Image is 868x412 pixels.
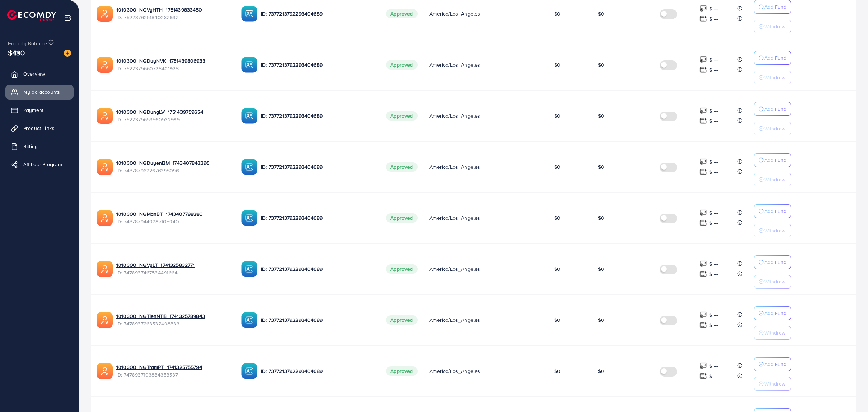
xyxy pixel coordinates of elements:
img: top-up amount [699,260,707,268]
img: top-up amount [699,362,707,370]
div: <span class='underline'>1010300_NGVyLT_1741325832771</span></br>7478937467534491664 [116,261,230,276]
span: ID: 7487879440287105040 [116,218,230,225]
button: Withdraw [754,326,791,340]
p: Withdraw [764,379,785,388]
img: menu [64,14,72,22]
img: ic-ba-acc.ded83a64.svg [241,261,257,277]
img: ic-ba-acc.ded83a64.svg [241,6,257,22]
p: ID: 7377213792293404689 [261,9,374,18]
button: Withdraw [754,71,791,84]
p: Add Fund [764,3,786,11]
p: Withdraw [764,22,785,31]
span: Approved [386,111,417,121]
span: Approved [386,264,417,274]
span: Payment [23,106,43,114]
img: top-up amount [699,15,707,22]
p: $ --- [709,362,718,370]
a: Product Links [5,121,74,135]
span: ID: 7522375653560532999 [116,116,230,123]
button: Withdraw [754,122,791,135]
p: Add Fund [764,207,786,215]
span: Approved [386,213,417,223]
img: ic-ba-acc.ded83a64.svg [241,312,257,328]
span: $0 [598,163,604,171]
a: 1010300_NGDungLV_1751439759654 [116,108,230,115]
a: 1010300_NGTramPT_1741325755794 [116,363,230,371]
img: logo [7,10,56,21]
img: ic-ads-acc.e4c84228.svg [97,210,113,226]
img: top-up amount [699,372,707,380]
p: $ --- [709,321,718,329]
span: $0 [598,10,604,17]
p: Add Fund [764,360,786,369]
p: $ --- [709,4,718,13]
p: $ --- [709,106,718,115]
img: ic-ads-acc.e4c84228.svg [97,57,113,73]
span: America/Los_Angeles [429,367,480,375]
div: <span class='underline'>1010300_NGDuyenBM_1743407843395</span></br>7487879622676398096 [116,159,230,174]
button: Add Fund [754,204,791,218]
p: ID: 7377213792293404689 [261,60,374,69]
span: $430 [8,47,25,58]
div: <span class='underline'>1010300_NGManBT_1743407798286</span></br>7487879440287105040 [116,210,230,225]
p: Add Fund [764,156,786,164]
img: ic-ba-acc.ded83a64.svg [241,159,257,175]
img: ic-ba-acc.ded83a64.svg [241,363,257,379]
a: Payment [5,103,74,117]
button: Withdraw [754,275,791,289]
div: <span class='underline'>1010300_NGTramPT_1741325755794</span></br>7478937103884353537 [116,363,230,378]
span: Overview [23,70,45,77]
p: $ --- [709,270,718,278]
a: Affiliate Program [5,157,74,172]
p: Add Fund [764,309,786,318]
p: ID: 7377213792293404689 [261,316,374,324]
span: ID: 7522376251840282632 [116,14,230,21]
a: Overview [5,67,74,81]
img: ic-ads-acc.e4c84228.svg [97,363,113,379]
img: top-up amount [699,56,707,63]
span: $0 [554,10,560,17]
img: ic-ads-acc.e4c84228.svg [97,108,113,124]
p: Withdraw [764,175,785,184]
span: Ecomdy Balance [8,40,47,47]
img: ic-ba-acc.ded83a64.svg [241,210,257,226]
p: ID: 7377213792293404689 [261,265,374,273]
button: Withdraw [754,224,791,237]
p: $ --- [709,168,718,176]
button: Withdraw [754,377,791,391]
span: Approved [386,366,417,376]
span: $0 [598,214,604,222]
img: ic-ba-acc.ded83a64.svg [241,57,257,73]
img: top-up amount [699,5,707,12]
p: $ --- [709,66,718,74]
button: Add Fund [754,51,791,65]
p: Withdraw [764,277,785,286]
span: $0 [554,61,560,68]
div: <span class='underline'>1010300_NGDungLV_1751439759654</span></br>7522375653560532999 [116,108,230,123]
span: My ad accounts [23,88,60,96]
a: 1010300_NGVyHTH_1751439833450 [116,6,230,13]
p: $ --- [709,311,718,319]
img: top-up amount [699,117,707,125]
span: America/Los_Angeles [429,112,480,119]
img: top-up amount [699,270,707,278]
span: $0 [598,112,604,119]
img: image [64,50,71,57]
p: Add Fund [764,105,786,113]
span: $0 [598,316,604,324]
p: $ --- [709,157,718,166]
span: ID: 7522375660728401928 [116,65,230,72]
span: America/Los_Angeles [429,61,480,68]
span: Approved [386,9,417,18]
img: ic-ads-acc.e4c84228.svg [97,6,113,22]
button: Add Fund [754,102,791,116]
span: $0 [554,163,560,171]
span: Approved [386,315,417,325]
img: top-up amount [699,209,707,216]
p: Withdraw [764,226,785,235]
p: $ --- [709,55,718,64]
p: ID: 7377213792293404689 [261,163,374,171]
img: top-up amount [699,219,707,227]
a: 1010300_NGVyLT_1741325832771 [116,261,230,269]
